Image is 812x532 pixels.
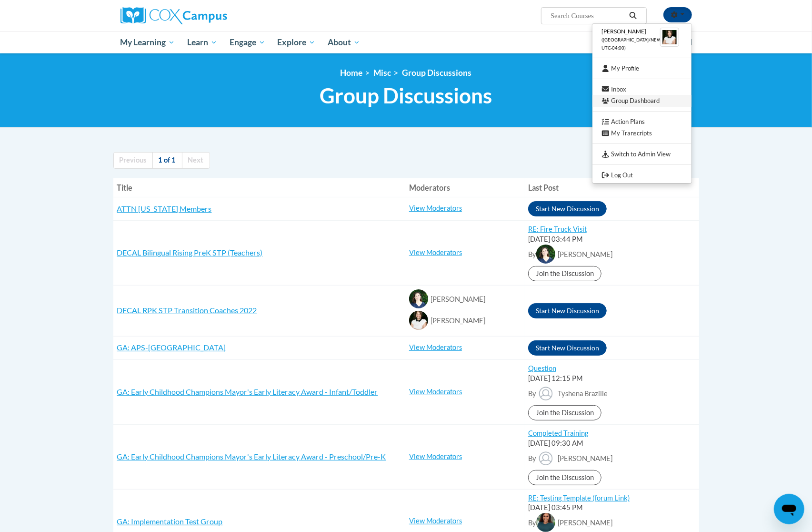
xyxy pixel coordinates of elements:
[558,454,612,462] span: [PERSON_NAME]
[528,374,695,384] div: [DATE] 12:15 PM
[113,152,153,169] a: Previous
[106,31,706,53] div: Main menu
[320,83,492,108] span: Group Discussions
[328,37,360,48] span: About
[528,340,607,356] button: Start New Discussion
[114,31,181,53] a: My Learning
[536,384,555,403] img: Tyshena Brazille
[528,225,587,233] a: RE: Fire Truck Visit
[409,289,428,308] img: Maggie Deaton
[409,517,462,525] a: View Moderators
[431,295,485,303] span: [PERSON_NAME]
[409,248,462,256] a: View Moderators
[528,405,601,420] a: Join the Discussion
[374,68,391,78] span: Misc
[402,68,472,78] a: Group Discussions
[120,7,301,24] a: Cox Campus
[528,364,556,372] a: Question
[117,387,378,396] a: GA: Early Childhood Champions Mayor's Early Literacy Award - Infant/Toddler
[592,95,692,107] a: Group Dashboard
[602,28,647,35] span: [PERSON_NAME]
[663,7,692,22] button: Account Settings
[409,183,450,192] span: Moderators
[528,266,601,281] a: Join the Discussion
[774,494,804,524] iframe: Button to launch messaging window
[321,31,366,53] a: About
[592,83,692,95] a: Inbox
[592,148,692,160] a: Switch to Admin View
[181,31,223,53] a: Learn
[536,449,555,468] img: Madelyn Owens
[277,37,315,48] span: Explore
[528,303,607,318] button: Start New Discussion
[592,62,692,74] a: My Profile
[558,389,608,398] span: Tyshena Brazille
[120,7,227,24] img: Cox Campus
[271,31,321,53] a: Explore
[409,311,428,330] img: Trina Heath
[626,10,640,21] button: Search
[409,388,462,396] a: View Moderators
[120,37,175,48] span: My Learning
[409,204,462,212] a: View Moderators
[409,343,462,351] a: View Moderators
[117,343,226,352] a: GA: APS-[GEOGRAPHIC_DATA]
[602,37,676,51] span: ([GEOGRAPHIC_DATA]/New_York UTC-04:00)
[117,306,257,315] a: DECAL RPK STP Transition Coaches 2022
[117,517,223,526] a: GA: Implementation Test Group
[558,250,612,258] span: [PERSON_NAME]
[117,248,263,257] a: DECAL Bilingual Rising PreK STP (Teachers)
[528,201,607,216] button: Start New Discussion
[592,169,692,181] a: Logout
[341,68,363,78] a: Home
[528,470,601,485] a: Join the Discussion
[152,152,182,169] a: 1 of 1
[528,439,695,449] div: [DATE] 09:30 AM
[223,31,271,53] a: Engage
[113,152,699,169] nav: Page navigation col-md-12
[536,245,555,264] img: Maggie Deaton
[528,389,536,398] span: By
[230,37,265,48] span: Engage
[409,452,462,460] a: View Moderators
[536,513,555,532] img: Shonta Lyons
[558,519,612,527] span: [PERSON_NAME]
[660,28,679,47] img: Learner Profile Avatar
[592,116,692,128] a: Action Plans
[550,10,626,21] input: Search Courses
[528,429,588,437] a: Completed Training
[117,204,212,213] a: ATTN [US_STATE] Members
[528,183,559,192] span: Last Post
[528,519,536,527] span: By
[528,235,695,245] div: [DATE] 03:44 PM
[117,452,386,461] a: GA: Early Childhood Champions Mayor's Early Literacy Award - Preschool/Pre-K
[528,494,630,502] a: RE: Testing Template (forum Link)
[528,454,536,462] span: By
[187,37,217,48] span: Learn
[592,127,692,139] a: My Transcripts
[528,503,695,513] div: [DATE] 03:45 PM
[117,183,133,192] span: Title
[182,152,210,169] a: Next
[528,250,536,258] span: By
[431,317,485,325] span: [PERSON_NAME]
